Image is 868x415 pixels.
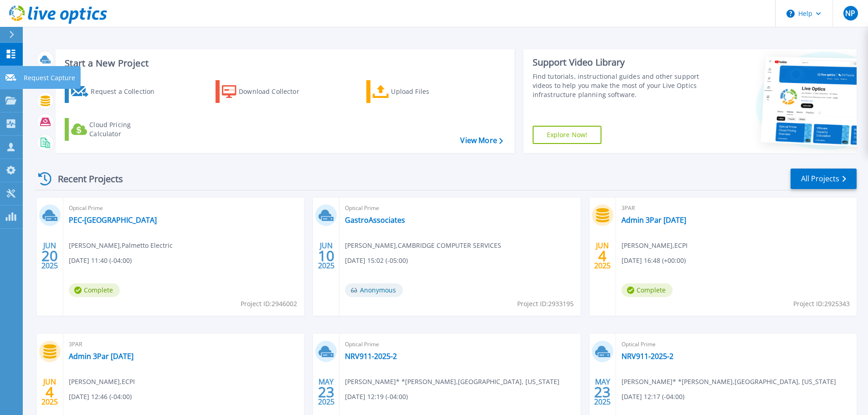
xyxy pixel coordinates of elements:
[318,375,335,409] div: MAY 2025
[621,241,688,251] span: [PERSON_NAME] , ECPI
[391,82,464,101] div: Upload Files
[621,377,836,387] span: [PERSON_NAME]* *[PERSON_NAME] , [GEOGRAPHIC_DATA], [US_STATE]
[594,239,611,272] div: JUN 2025
[345,339,575,349] span: Optical Prime
[35,168,135,190] div: Recent Projects
[41,375,58,409] div: JUN 2025
[345,377,560,387] span: [PERSON_NAME]* *[PERSON_NAME] , [GEOGRAPHIC_DATA], [US_STATE]
[69,256,132,266] span: [DATE] 11:40 (-04:00)
[345,241,501,251] span: [PERSON_NAME] , CAMBRIDGE COMPUTER SERVICES
[318,239,335,272] div: JUN 2025
[24,66,75,90] p: Request Capture
[241,299,297,309] span: Project ID: 2946002
[345,215,405,225] a: GastroAssociates
[621,339,851,349] span: Optical Prime
[65,58,503,68] h3: Start a New Project
[345,352,397,361] a: NRV911-2025-2
[621,215,686,225] a: Admin 3Par [DATE]
[621,203,851,213] span: 3PAR
[793,299,850,309] span: Project ID: 2925343
[845,10,855,17] span: NP
[345,256,408,266] span: [DATE] 15:02 (-05:00)
[41,239,58,272] div: JUN 2025
[65,118,166,141] a: Cloud Pricing Calculator
[239,82,312,101] div: Download Collector
[533,56,703,68] div: Support Video Library
[791,169,857,189] a: All Projects
[69,203,298,213] span: Optical Prime
[621,256,686,266] span: [DATE] 16:48 (+00:00)
[621,392,684,402] span: [DATE] 12:17 (-04:00)
[89,120,162,138] div: Cloud Pricing Calculator
[621,283,673,297] span: Complete
[69,392,132,402] span: [DATE] 12:46 (-04:00)
[69,241,173,251] span: [PERSON_NAME] , Palmetto Electric
[69,339,298,349] span: 3PAR
[46,388,54,396] span: 4
[69,352,134,361] a: Admin 3Par [DATE]
[517,299,574,309] span: Project ID: 2933195
[345,203,575,213] span: Optical Prime
[533,126,602,144] a: Explore Now!
[91,82,164,101] div: Request a Collection
[69,377,135,387] span: [PERSON_NAME] , ECPI
[460,136,503,145] a: View More
[69,215,157,225] a: PEC-[GEOGRAPHIC_DATA]
[41,252,58,260] span: 20
[318,252,334,260] span: 10
[594,375,611,409] div: MAY 2025
[366,80,468,103] a: Upload Files
[533,72,703,99] div: Find tutorials, instructional guides and other support videos to help you make the most of your L...
[318,388,334,396] span: 23
[65,80,166,103] a: Request a Collection
[216,80,317,103] a: Download Collector
[345,392,408,402] span: [DATE] 12:19 (-04:00)
[345,283,403,297] span: Anonymous
[621,352,673,361] a: NRV911-2025-2
[69,283,120,297] span: Complete
[598,252,606,260] span: 4
[594,388,611,396] span: 23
